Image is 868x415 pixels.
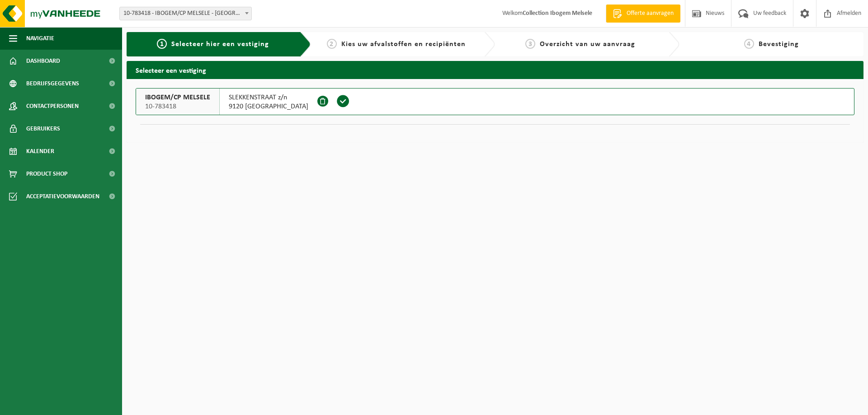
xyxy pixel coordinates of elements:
[744,39,754,49] span: 4
[624,9,676,18] span: Offerte aanvragen
[26,72,79,95] span: Bedrijfsgegevens
[26,27,54,50] span: Navigatie
[145,93,210,102] span: IBOGEM/CP MELSELE
[540,41,635,48] span: Overzicht van uw aanvraag
[523,10,592,17] strong: Collection Ibogem Melsele
[119,7,252,20] span: 10-783418 - IBOGEM/CP MELSELE - MELSELE
[26,140,54,163] span: Kalender
[229,102,308,111] span: 9120 [GEOGRAPHIC_DATA]
[341,41,466,48] span: Kies uw afvalstoffen en recipiënten
[26,117,60,140] span: Gebruikers
[127,61,863,79] h2: Selecteer een vestiging
[120,7,251,20] span: 10-783418 - IBOGEM/CP MELSELE - MELSELE
[606,5,680,23] a: Offerte aanvragen
[229,93,308,102] span: SLEKKENSTRAAT z/n
[157,39,167,49] span: 1
[26,163,67,185] span: Product Shop
[26,185,99,208] span: Acceptatievoorwaarden
[26,50,60,72] span: Dashboard
[171,41,269,48] span: Selecteer hier een vestiging
[145,102,210,111] span: 10-783418
[759,41,799,48] span: Bevestiging
[525,39,535,49] span: 3
[26,95,79,117] span: Contactpersonen
[136,88,854,115] button: IBOGEM/CP MELSELE 10-783418 SLEKKENSTRAAT z/n9120 [GEOGRAPHIC_DATA]
[327,39,337,49] span: 2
